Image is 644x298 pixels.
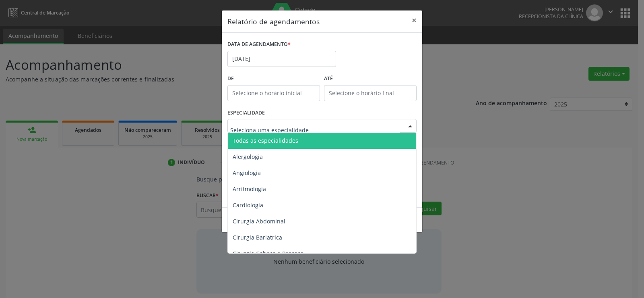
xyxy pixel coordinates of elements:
[233,201,263,209] span: Cardiologia
[406,10,422,30] button: Close
[324,73,417,85] label: ATÉ
[227,107,265,119] label: ESPECIALIDADE
[233,169,261,177] span: Angiologia
[227,85,320,101] input: Selecione o horário inicial
[227,73,320,85] label: De
[233,153,263,160] span: Alergologia
[233,185,266,193] span: Arritmologia
[227,16,320,27] h5: Relatório de agendamentos
[233,137,298,144] span: Todas as especialidades
[227,38,291,51] label: DATA DE AGENDAMENTO
[233,217,285,225] span: Cirurgia Abdominal
[233,233,282,241] span: Cirurgia Bariatrica
[230,122,400,138] input: Seleciona uma especialidade
[227,51,336,67] input: Selecione uma data ou intervalo
[324,85,417,101] input: Selecione o horário final
[233,250,303,257] span: Cirurgia Cabeça e Pescoço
